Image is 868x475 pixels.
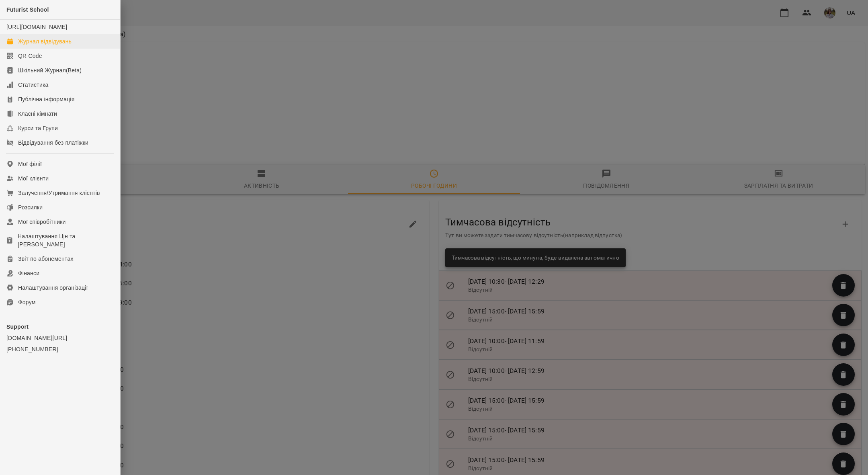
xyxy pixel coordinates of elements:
[18,66,82,74] div: Шкільний Журнал(Beta)
[18,37,72,45] div: Журнал відвідувань
[6,334,114,342] a: [DOMAIN_NAME][URL]
[18,139,88,147] div: Відвідування без платіжки
[6,6,49,13] span: Futurist School
[6,24,67,30] a: [URL][DOMAIN_NAME]
[18,110,57,118] div: Класні кімнати
[18,232,114,248] div: Налаштування Цін та [PERSON_NAME]
[18,124,58,132] div: Курси та Групи
[18,284,88,292] div: Налаштування організації
[18,95,74,103] div: Публічна інформація
[18,174,49,182] div: Мої клієнти
[6,345,114,353] a: [PHONE_NUMBER]
[18,189,100,197] div: Залучення/Утримання клієнтів
[18,52,42,60] div: QR Code
[18,81,49,89] div: Статистика
[18,298,36,306] div: Форум
[18,218,66,226] div: Мої співробітники
[18,160,42,168] div: Мої філії
[18,255,74,263] div: Звіт по абонементах
[6,323,114,331] p: Support
[18,203,43,211] div: Розсилки
[18,269,39,277] div: Фінанси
